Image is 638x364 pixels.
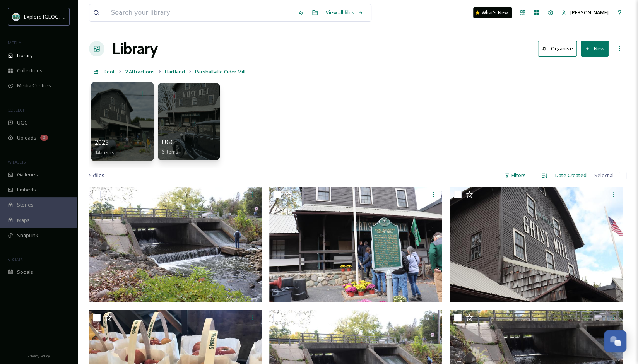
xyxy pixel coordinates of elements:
[17,232,38,239] span: SnapLink
[538,41,577,56] button: Organise
[558,5,612,20] a: [PERSON_NAME]
[95,149,115,156] span: 14 items
[24,13,130,20] span: Explore [GEOGRAPHIC_DATA][PERSON_NAME]
[501,168,530,183] div: Filters
[604,330,626,352] button: Open Chat
[17,171,38,178] span: Galleries
[195,67,245,76] a: Parshallville Cider Mill
[17,217,30,224] span: Maps
[17,268,33,276] span: Socials
[17,52,32,59] span: Library
[112,37,158,60] a: Library
[162,138,178,155] a: UGC6 items
[125,68,155,75] span: 2.Attractions
[594,172,615,179] span: Select all
[89,187,262,302] img: 2022-10-08 15.01.52.jpg
[162,138,174,146] span: UGC
[269,187,442,302] img: 2022-10-08 15.19.32.jpg
[570,9,609,16] span: [PERSON_NAME]
[162,148,178,155] span: 6 items
[165,67,185,76] a: Hartland
[17,134,36,142] span: Uploads
[8,40,21,46] span: MEDIA
[8,159,26,165] span: WIDGETS
[17,82,51,89] span: Media Centres
[473,7,512,18] a: What's New
[8,107,24,113] span: COLLECT
[17,67,43,74] span: Collections
[17,119,27,126] span: UGC
[322,5,367,20] a: View all files
[8,256,23,262] span: SOCIALS
[40,135,48,141] div: 2
[104,68,115,75] span: Root
[89,172,104,179] span: 55 file s
[165,68,185,75] span: Hartland
[17,186,36,193] span: Embeds
[17,201,34,208] span: Stories
[125,67,155,76] a: 2.Attractions
[581,41,609,56] button: New
[104,67,115,76] a: Root
[95,138,109,147] span: 2025
[95,139,115,156] a: 202514 items
[27,354,50,359] span: Privacy Policy
[551,168,590,183] div: Date Created
[450,187,623,302] img: 2022-10-08 15.07.18.jpg
[27,351,50,360] a: Privacy Policy
[107,4,294,21] input: Search your library
[12,13,20,21] img: 67e7af72-b6c8-455a-acf8-98e6fe1b68aa.avif
[195,68,245,75] span: Parshallville Cider Mill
